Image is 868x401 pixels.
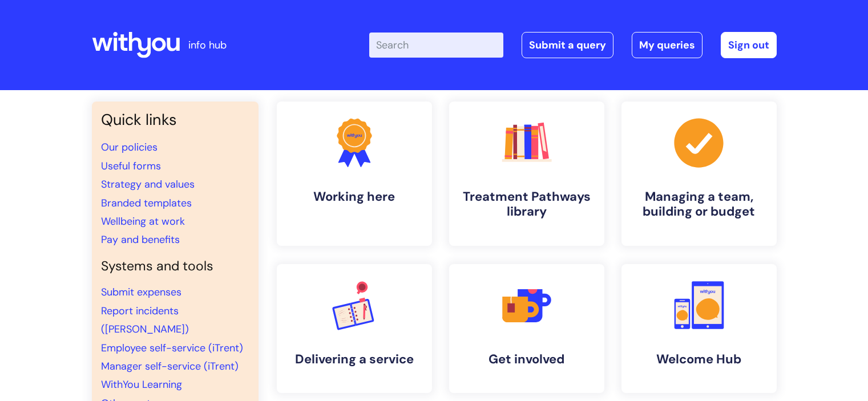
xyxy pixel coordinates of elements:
[101,258,249,274] h4: Systems and tools
[522,32,613,58] a: Submit a query
[101,341,243,355] a: Employee self-service (iTrent)
[721,32,777,58] a: Sign out
[449,102,604,246] a: Treatment Pathways library
[621,102,777,246] a: Managing a team, building or budget
[101,111,249,129] h3: Quick links
[101,359,239,373] a: Manager self-service (iTrent)
[369,33,503,58] input: Search
[369,32,777,58] div: | -
[631,189,768,220] h4: Managing a team, building or budget
[449,264,604,393] a: Get involved
[101,196,192,210] a: Branded templates
[277,102,432,246] a: Working here
[621,264,777,393] a: Welcome Hub
[101,304,189,336] a: Report incidents ([PERSON_NAME])
[101,140,158,154] a: Our policies
[286,352,423,367] h4: Delivering a service
[458,189,595,220] h4: Treatment Pathways library
[101,233,180,246] a: Pay and benefits
[277,264,432,393] a: Delivering a service
[286,189,423,204] h4: Working here
[101,285,181,299] a: Submit expenses
[458,352,595,367] h4: Get involved
[632,32,703,58] a: My queries
[101,214,185,228] a: Wellbeing at work
[188,36,227,54] p: info hub
[101,177,195,191] a: Strategy and values
[101,159,161,173] a: Useful forms
[631,352,768,367] h4: Welcome Hub
[101,378,182,391] a: WithYou Learning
